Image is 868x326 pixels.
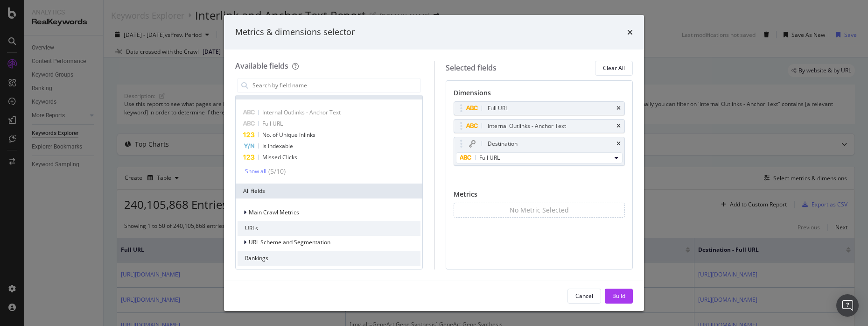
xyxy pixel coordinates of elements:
[488,104,508,113] div: Full URL
[262,142,293,150] span: Is Indexable
[456,152,623,163] button: Full URL
[488,121,566,131] div: Internal Outlinks - Anchor Text
[249,238,330,246] span: URL Scheme and Segmentation
[627,26,633,38] div: times
[235,61,288,71] div: Available fields
[595,61,633,76] button: Clear All
[262,153,297,161] span: Missed Clicks
[454,101,625,115] div: Full URLtimes
[616,106,621,111] div: times
[488,139,518,149] div: Destination
[245,168,266,175] div: Show all
[616,141,621,147] div: times
[603,64,625,72] div: Clear All
[252,78,420,92] input: Search by field name
[235,26,355,38] div: Metrics & dimensions selector
[605,289,633,304] button: Build
[575,292,593,300] div: Cancel
[567,289,601,304] button: Cancel
[454,137,625,166] div: DestinationtimesFull URL
[249,268,289,276] span: Search Console
[266,167,286,176] div: ( 5 / 10 )
[262,131,315,139] span: No. of Unique Inlinks
[454,119,625,133] div: Internal Outlinks - Anchor Texttimes
[454,88,625,101] div: Dimensions
[262,108,341,116] span: Internal Outlinks - Anchor Text
[446,63,497,73] div: Selected fields
[236,184,422,198] div: All fields
[479,154,500,162] span: Full URL
[238,221,420,236] div: URLs
[224,15,644,311] div: modal
[249,208,299,216] span: Main Crawl Metrics
[836,294,859,317] div: Open Intercom Messenger
[262,120,283,128] span: Full URL
[616,123,621,129] div: times
[612,292,625,300] div: Build
[454,190,625,203] div: Metrics
[238,251,420,266] div: Rankings
[510,206,569,215] div: No Metric Selected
